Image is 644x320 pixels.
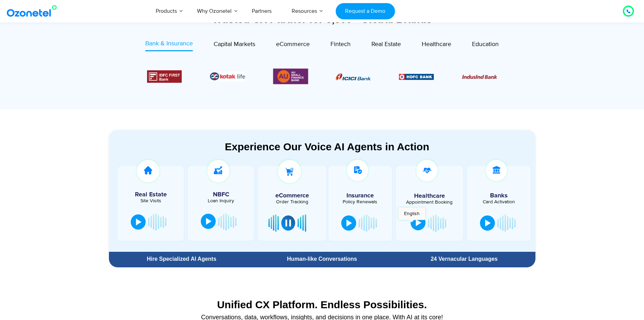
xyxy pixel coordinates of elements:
[147,70,182,83] div: 4 / 6
[214,39,255,51] a: Capital Markets
[399,72,434,81] div: 2 / 6
[214,41,255,48] span: Capital Markets
[371,41,401,48] span: Real Estate
[191,198,250,203] div: Loan Inquiry
[396,256,532,262] div: 24 Vernacular Languages
[330,39,351,51] a: Fintech
[273,67,308,86] div: 6 / 6
[276,41,310,48] span: eCommerce
[336,72,371,81] div: 1 / 6
[472,39,499,51] a: Education
[471,193,527,199] h5: Banks
[261,193,323,199] h5: eCommerce
[422,41,451,48] span: Healthcare
[401,200,458,205] div: Appointment Booking
[472,41,499,48] span: Education
[112,299,532,311] div: Unified CX Platform. Endless Possibilities.
[332,199,388,204] div: Policy Renewals
[147,70,182,83] img: Picture12.png
[330,41,351,48] span: Fintech
[145,40,193,47] span: Bank & Insurance
[371,39,401,51] a: Real Estate
[191,192,250,198] h5: NBFC
[471,199,527,204] div: Card Activation
[462,72,497,81] div: 3 / 6
[121,198,180,203] div: Site Visits
[422,39,451,51] a: Healthcare
[116,141,539,153] div: Experience Our Voice AI Agents in Action
[401,193,458,199] h5: Healthcare
[147,67,497,86] div: Image Carousel
[273,67,308,86] img: Picture13.png
[276,39,310,51] a: eCommerce
[121,192,180,198] h5: Real Estate
[261,199,323,204] div: Order Tracking
[336,73,371,80] img: Picture8.png
[145,39,193,51] a: Bank & Insurance
[210,71,245,81] img: Picture26.jpg
[336,3,395,19] a: Request a Demo
[399,74,434,80] img: Picture9.png
[254,256,389,262] div: Human-like Conversations
[462,75,497,79] img: Picture10.png
[112,256,251,262] div: Hire Specialized AI Agents
[210,71,245,81] div: 5 / 6
[332,193,388,199] h5: Insurance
